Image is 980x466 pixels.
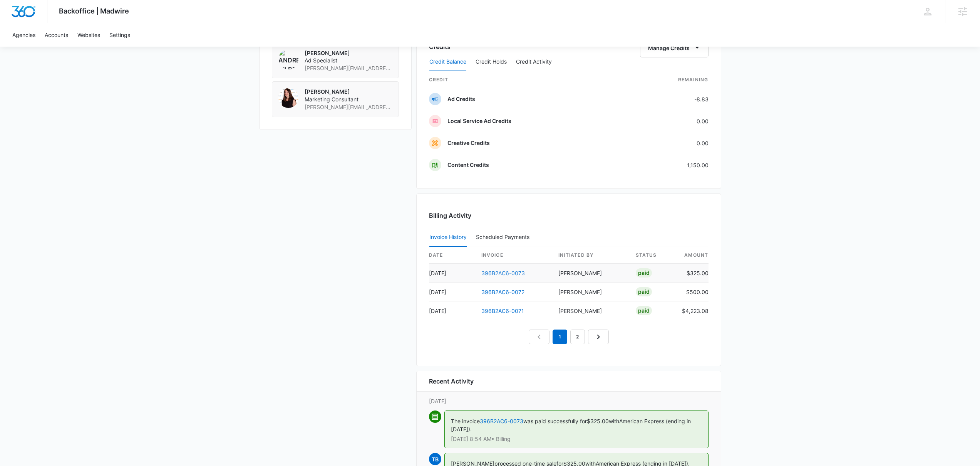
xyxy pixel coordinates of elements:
p: [PERSON_NAME] [305,88,392,96]
td: 0.00 [627,132,709,154]
button: Credit Balance [429,53,466,71]
a: Accounts [40,23,73,47]
em: 1 [553,330,567,344]
th: amount [676,247,709,264]
a: 396B2AC6-0071 [481,308,524,314]
div: Scheduled Payments [476,234,533,240]
td: [PERSON_NAME] [552,301,630,320]
td: [DATE] [429,283,475,301]
a: Next Page [588,330,609,344]
td: [DATE] [429,264,475,283]
span: with [609,418,619,424]
a: 396B2AC6-0073 [480,418,523,424]
p: [DATE] [429,397,709,405]
p: Content Credits [447,161,489,169]
button: Credit Holds [476,53,507,71]
span: Backoffice | Madwire [59,7,129,15]
span: [PERSON_NAME][EMAIL_ADDRESS][PERSON_NAME][DOMAIN_NAME] [305,64,392,72]
td: $325.00 [676,264,709,283]
th: credit [429,72,627,88]
a: Settings [105,23,135,47]
span: The invoice [451,418,480,424]
button: Invoice History [429,228,467,247]
td: [PERSON_NAME] [552,264,630,283]
td: 0.00 [627,110,709,132]
nav: Pagination [529,330,609,344]
img: Andrew Gilbert [278,49,298,69]
td: [PERSON_NAME] [552,283,630,301]
button: Manage Credits [640,39,709,57]
p: [DATE] 8:54 AM • Billing [451,436,702,442]
img: Elizabeth Berndt [278,88,298,108]
p: Local Service Ad Credits [447,117,511,125]
span: TB [429,453,441,465]
h6: Recent Activity [429,377,474,386]
th: Initiated By [552,247,630,264]
span: Marketing Consultant [305,96,392,103]
p: Ad Credits [447,95,475,103]
td: $500.00 [676,283,709,301]
td: [DATE] [429,301,475,320]
span: was paid successfully for [523,418,587,424]
span: [PERSON_NAME][EMAIL_ADDRESS][PERSON_NAME][DOMAIN_NAME] [305,103,392,111]
p: Creative Credits [447,139,490,147]
td: 1,150.00 [627,154,709,176]
th: date [429,247,475,264]
td: $4,223.08 [676,301,709,320]
p: [PERSON_NAME] [305,49,392,57]
a: 396B2AC6-0072 [481,289,524,295]
button: Credit Activity [516,53,552,71]
th: invoice [475,247,553,264]
span: Ad Specialist [305,57,392,64]
h3: Billing Activity [429,211,709,220]
div: Paid [636,306,652,315]
h3: Credits [429,42,451,51]
a: Agencies [8,23,40,47]
td: -8.83 [627,88,709,110]
th: status [630,247,676,264]
th: Remaining [627,72,709,88]
a: Page 2 [570,330,585,344]
div: Paid [636,268,652,278]
span: $325.00 [587,418,609,424]
a: Websites [73,23,105,47]
div: Paid [636,287,652,296]
a: 396B2AC6-0073 [481,270,525,276]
